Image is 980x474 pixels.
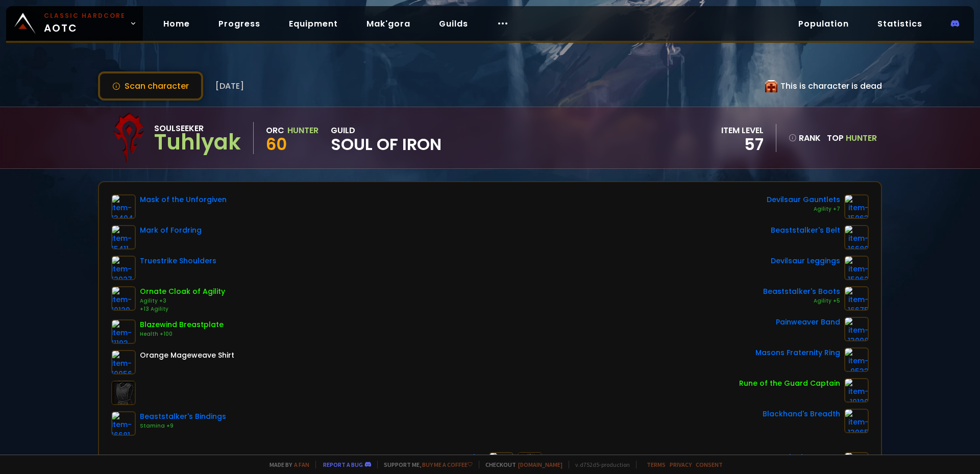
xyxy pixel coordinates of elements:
div: Soulseeker [154,122,241,135]
div: Blazewind Breastplate [140,319,224,330]
div: Mark of Fordring [140,225,202,236]
div: Tuhlyak [154,135,241,150]
div: Masons Fraternity Ring [755,347,840,358]
div: Stamina +9 [140,422,226,430]
img: item-16680 [844,225,869,250]
div: Agility +5 [763,297,840,305]
small: Classic Hardcore [44,11,126,20]
img: item-13098 [844,317,869,341]
a: Classic HardcoreAOTC [6,6,143,41]
img: item-9533 [844,347,869,372]
span: Made by [263,461,309,468]
div: +13 Agility [140,305,225,313]
a: Population [790,13,857,34]
img: item-10056 [111,350,136,375]
div: Beaststalker's Belt [771,225,840,236]
div: Health +100 [140,330,224,338]
img: item-13965 [844,409,869,433]
a: Guilds [431,13,476,34]
span: Soul of Iron [331,137,442,152]
div: Beaststalker's Bindings [140,411,226,422]
img: item-15062 [844,256,869,280]
div: Blackcrow [785,452,840,463]
img: item-13404 [111,194,136,219]
a: Terms [647,461,666,468]
a: Buy me a coffee [422,461,473,468]
div: item level [721,124,764,137]
a: Privacy [670,461,692,468]
div: Beaststalker's Boots [763,286,840,297]
img: item-16681 [111,411,136,436]
div: Mask of the Unforgiven [140,194,227,205]
div: Agility +3 [140,297,225,305]
div: Devilsaur Leggings [771,256,840,266]
span: Hunter [846,132,877,144]
a: Consent [696,461,723,468]
img: item-15063 [844,194,869,219]
a: [DOMAIN_NAME] [518,461,562,468]
div: Orc [266,124,284,137]
img: item-16675 [844,286,869,311]
div: Devilsaur Gauntlets [767,194,840,205]
img: item-10120 [111,286,136,311]
a: Home [155,13,198,34]
div: Truestrike Shoulders [140,256,216,266]
span: 60 [266,133,287,156]
div: Agility +7 [767,205,840,213]
a: Equipment [281,13,346,34]
div: Blackhand's Breadth [763,409,840,419]
div: rank [789,132,821,144]
span: v. d752d5 - production [569,461,630,468]
span: AOTC [44,11,126,36]
div: Hunter [287,124,318,137]
button: Scan character [98,71,203,101]
div: Orange Mageweave Shirt [140,350,234,361]
span: Support me, [377,461,473,468]
a: Mak'gora [358,13,419,34]
span: Checkout [479,461,562,468]
div: Peacemaker [438,452,485,463]
a: Progress [210,13,268,34]
div: Rune of the Guard Captain [739,378,840,389]
a: Statistics [869,13,930,34]
img: item-15411 [111,225,136,250]
div: 57 [721,137,764,152]
a: Report a bug [323,461,363,468]
span: [DATE] [215,80,244,92]
div: guild [331,124,442,152]
img: item-19120 [844,378,869,403]
a: a fan [294,461,309,468]
img: item-11193 [111,319,136,344]
div: Painweaver Band [776,317,840,328]
div: This is character is dead [765,80,882,92]
div: Ornate Cloak of Agility [140,286,225,297]
img: item-12927 [111,256,136,280]
div: Top [827,132,877,144]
